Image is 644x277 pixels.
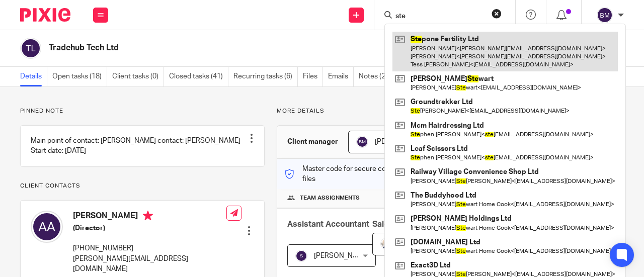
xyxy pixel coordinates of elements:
h2: Tradehub Tech Ltd [49,43,399,53]
p: [PERSON_NAME][EMAIL_ADDRESS][DOMAIN_NAME] [73,254,226,274]
p: Master code for secure communications and files [285,164,455,184]
h3: Client manager [287,137,338,147]
i: Primary [143,211,153,221]
img: svg%3E [356,136,368,148]
img: svg%3E [295,250,307,262]
a: Open tasks (18) [52,67,107,86]
span: Sales Person [372,220,422,228]
a: Recurring tasks (6) [233,67,298,86]
img: svg%3E [31,211,63,243]
p: [PHONE_NUMBER] [73,243,226,253]
span: [PERSON_NAME] B [314,252,375,259]
a: Emails [328,67,354,86]
span: [PERSON_NAME] [375,138,430,145]
p: Client contacts [20,182,265,190]
a: Details [20,67,47,86]
img: svg%3E [20,38,41,59]
img: Matt%20Circle.png [380,238,392,250]
span: Assistant Accountant [287,220,369,228]
h4: [PERSON_NAME] [73,211,226,223]
span: Team assignments [300,194,360,202]
h5: (Director) [73,223,226,233]
p: Pinned note [20,107,265,115]
a: Closed tasks (41) [169,67,228,86]
img: svg%3E [597,7,613,23]
a: Notes (2) [359,67,393,86]
button: Clear [492,9,502,19]
p: More details [277,107,624,115]
a: Files [303,67,323,86]
input: Search [394,12,485,21]
a: Client tasks (0) [112,67,164,86]
img: Pixie [20,8,70,22]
